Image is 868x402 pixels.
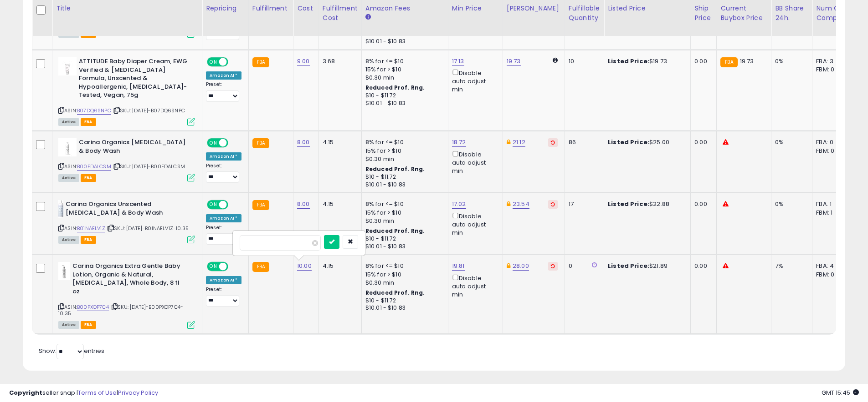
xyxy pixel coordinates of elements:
[513,138,525,147] a: 21.12
[816,200,846,208] div: FBA: 1
[694,262,709,270] div: 0.00
[608,4,687,13] div: Listed Price
[365,297,441,305] div: $10 - $11.72
[323,4,358,23] div: Fulfillment Cost
[365,147,441,155] div: 15% for > $10
[569,262,597,270] div: 0
[79,138,190,157] b: Carina Organics [MEDICAL_DATA] & Body Wash
[365,200,441,208] div: 8% for <= $10
[775,4,808,23] div: BB Share 24h.
[452,149,496,176] div: Disable auto adjust min
[365,74,441,82] div: $0.30 min
[58,236,79,244] span: All listings currently available for purchase on Amazon
[206,276,241,284] div: Amazon AI *
[513,200,529,209] a: 23.54
[365,155,441,163] div: $0.30 min
[365,279,441,287] div: $0.30 min
[323,262,354,270] div: 4.15
[816,147,846,155] div: FBM: 0
[816,65,846,74] div: FBM: 0
[569,4,600,23] div: Fulfillable Quantity
[81,321,96,329] span: FBA
[720,57,737,67] small: FBA
[252,4,289,13] div: Fulfillment
[206,71,241,80] div: Amazon AI *
[227,139,241,147] span: OFF
[775,262,805,270] div: 7%
[452,211,496,237] div: Disable auto adjust min
[72,262,183,298] b: Carina Organics Extra Gentle Baby Lotion, Organic & Natural, [MEDICAL_DATA], Whole Body, 8 fl oz
[9,389,158,397] div: seller snap | |
[513,261,529,271] a: 28.00
[58,200,195,242] div: ASIN:
[58,118,79,126] span: All listings currently available for purchase on Amazon
[816,57,846,65] div: FBA: 3
[58,174,79,182] span: All listings currently available for purchase on Amazon
[206,214,241,222] div: Amazon AI *
[297,200,310,209] a: 8.00
[365,217,441,225] div: $0.30 min
[365,38,441,45] div: $10.01 - $10.83
[81,174,96,182] span: FBA
[608,138,649,146] b: Listed Price:
[113,107,185,114] span: | SKU: [DATE]-B07DQ6SNPC
[365,181,441,189] div: $10.01 - $10.83
[79,57,190,102] b: ATTITUDE Baby Diaper Cream, EWG Verified & [MEDICAL_DATA] Formula, Unscented & Hypoallergenic, [M...
[252,57,269,67] small: FBA
[365,92,441,100] div: $10 - $11.72
[775,138,805,146] div: 0%
[208,58,219,66] span: ON
[77,303,109,311] a: B00PXOP7C4
[227,263,241,271] span: OFF
[58,57,195,125] div: ASIN:
[227,201,241,209] span: OFF
[365,13,371,21] small: Amazon Fees.
[252,262,269,272] small: FBA
[58,321,79,329] span: All listings currently available for purchase on Amazon
[452,138,466,147] a: 18.72
[297,4,315,13] div: Cost
[58,262,70,280] img: 21tO+GsKW3L._SL40_.jpg
[608,262,683,270] div: $21.89
[206,81,241,102] div: Preset:
[775,57,805,65] div: 0%
[365,271,441,279] div: 15% for > $10
[58,303,183,317] span: | SKU: [DATE]-B00PXOP7C4-10.35
[323,138,354,146] div: 4.15
[323,200,354,208] div: 4.15
[569,200,597,208] div: 17
[507,139,510,145] i: This overrides the store level Dynamic Max Price for this listing
[227,58,241,66] span: OFF
[208,263,219,271] span: ON
[39,347,104,355] span: Show: entries
[107,225,189,232] span: | SKU: [DATE]-B01NAELV1Z-10.35
[58,138,195,181] div: ASIN:
[365,243,441,251] div: $10.01 - $10.83
[608,200,649,208] b: Listed Price:
[78,388,117,397] a: Terms of Use
[365,100,441,107] div: $10.01 - $10.83
[694,57,709,65] div: 0.00
[365,65,441,74] div: 15% for > $10
[608,57,683,65] div: $19.73
[297,261,312,271] a: 10.00
[58,138,77,156] img: 31MCPl+sfFL._SL40_.jpg
[365,84,425,91] b: Reduced Prof. Rng.
[365,227,425,235] b: Reduced Prof. Rng.
[252,138,269,148] small: FBA
[81,118,96,126] span: FBA
[816,4,849,23] div: Num of Comp.
[816,138,846,146] div: FBA: 0
[365,209,441,217] div: 15% for > $10
[365,235,441,243] div: $10 - $11.72
[452,273,496,299] div: Disable auto adjust min
[507,57,521,66] a: 19.73
[206,163,241,183] div: Preset:
[81,236,96,244] span: FBA
[452,57,464,66] a: 17.13
[694,4,713,23] div: Ship Price
[775,200,805,208] div: 0%
[58,200,63,218] img: 31W48WVv8JL._SL40_.jpg
[694,138,709,146] div: 0.00
[507,4,561,13] div: [PERSON_NAME]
